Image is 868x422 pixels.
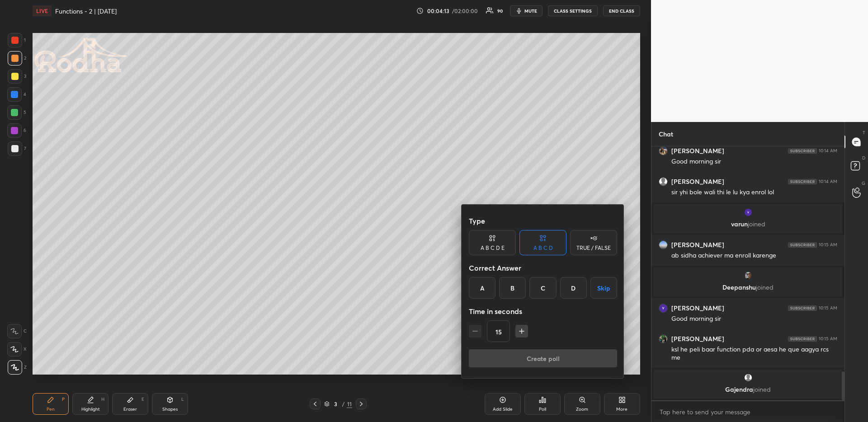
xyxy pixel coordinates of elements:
div: TRUE / FALSE [576,245,611,251]
div: D [560,277,587,299]
div: A [469,277,495,299]
div: Correct Answer [469,259,617,277]
button: Skip [590,277,617,299]
div: Time in seconds [469,302,617,320]
div: Type [469,212,617,230]
div: C [529,277,556,299]
div: B [499,277,526,299]
div: A B C D E [481,245,505,251]
div: A B C D [533,245,553,251]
